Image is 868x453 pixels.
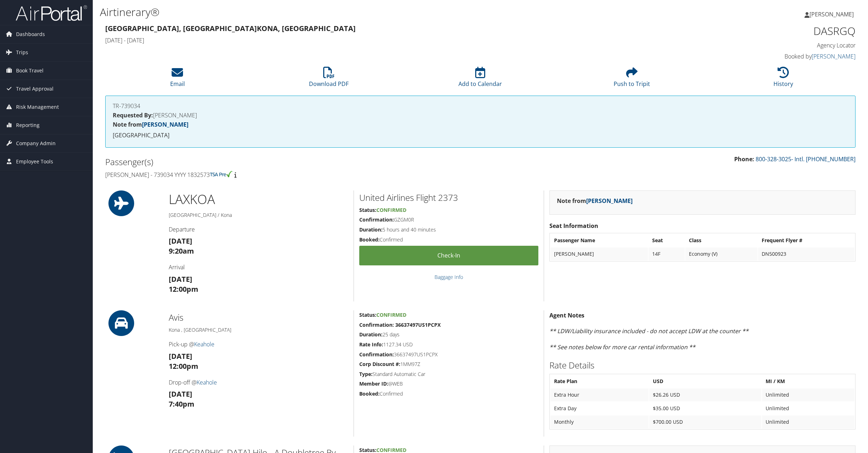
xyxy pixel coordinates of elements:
[685,234,757,247] th: Class
[359,380,538,387] h5: @WEB
[359,216,538,223] h5: GZGM0R
[359,361,538,368] h5: 1MM97Z
[170,71,185,88] a: Email
[359,351,394,358] strong: Confirmation:
[809,10,854,18] span: [PERSON_NAME]
[105,156,475,168] h2: Passenger(s)
[762,388,854,401] td: Unlimited
[169,389,192,399] strong: [DATE]
[16,44,28,61] span: Trips
[458,71,502,88] a: Add to Calendar
[762,402,854,415] td: Unlimited
[309,71,349,88] a: Download PDF
[812,52,856,60] a: [PERSON_NAME]
[169,378,348,386] h4: Drop-off @
[169,236,192,246] strong: [DATE]
[549,311,584,319] strong: Agent Notes
[550,375,649,388] th: Rate Plan
[359,246,538,265] a: Check-in
[16,153,53,170] span: Employee Tools
[549,222,598,230] strong: Seat Information
[105,171,475,179] h4: [PERSON_NAME] - 739034 YYYY 1832573
[359,192,538,204] h2: United Airlines Flight 2373
[142,121,188,128] a: [PERSON_NAME]
[359,216,394,223] strong: Confirmation:
[359,236,380,243] strong: Booked:
[359,226,382,233] strong: Duration:
[359,390,538,397] h5: Confirmed
[113,121,188,128] strong: Note from
[758,234,855,247] th: Frequent Flyer #
[649,234,685,247] th: Seat
[113,131,848,140] p: [GEOGRAPHIC_DATA]
[359,311,376,318] strong: Status:
[16,62,44,80] span: Book Travel
[359,371,538,378] h5: Standard Automatic Car
[550,248,648,260] td: [PERSON_NAME]
[649,416,761,428] td: $700.00 USD
[194,340,214,348] a: Keahole
[169,212,348,219] h5: [GEOGRAPHIC_DATA] / Kona
[550,416,649,428] td: Monthly
[685,248,757,260] td: Economy (V)
[359,380,388,387] strong: Member ID:
[758,248,855,260] td: DN500923
[113,103,848,109] h4: TR-739034
[762,416,854,428] td: Unlimited
[359,321,441,328] strong: Confirmation: 36637497US1PCPX
[169,246,194,256] strong: 9:20am
[756,155,856,163] a: 800-328-3025- Intl. [PHONE_NUMBER]
[169,311,348,324] h2: Avis
[586,197,633,205] a: [PERSON_NAME]
[105,24,356,33] strong: [GEOGRAPHIC_DATA], [GEOGRAPHIC_DATA] Kona, [GEOGRAPHIC_DATA]
[676,41,856,49] h4: Agency Locator
[376,207,406,213] span: Confirmed
[105,36,665,44] h4: [DATE] - [DATE]
[549,359,856,371] h2: Rate Details
[169,326,348,334] h5: Kona , [GEOGRAPHIC_DATA]
[359,207,376,213] strong: Status:
[16,5,87,21] img: airportal-logo.png
[359,226,538,233] h5: 5 hours and 40 minutes
[169,351,192,361] strong: [DATE]
[197,378,217,386] a: Keahole
[16,25,45,43] span: Dashboards
[734,155,754,163] strong: Phone:
[169,274,192,284] strong: [DATE]
[676,52,856,60] h4: Booked by
[169,263,348,271] h4: Arrival
[359,351,538,358] h5: 36637497US1PCPX
[100,5,607,20] h1: Airtinerary®
[649,388,761,401] td: $26.26 USD
[359,361,400,367] strong: Corp Discount #:
[169,225,348,233] h4: Departure
[359,236,538,243] h5: Confirmed
[359,341,538,348] h5: 1127.34 USD
[376,311,406,318] span: Confirmed
[649,402,761,415] td: $35.00 USD
[435,274,463,280] a: Baggage Info
[169,361,198,371] strong: 12:00pm
[169,190,348,208] h1: LAX KOA
[113,111,153,119] strong: Requested By:
[549,343,695,351] em: ** See notes below for more car rental information **
[359,371,372,377] strong: Type:
[550,402,649,415] td: Extra Day
[169,399,194,409] strong: 7:40pm
[676,24,856,39] h1: DASRGQ
[804,4,861,25] a: [PERSON_NAME]
[16,80,54,98] span: Travel Approval
[169,340,348,348] h4: Pick-up @
[210,171,233,177] img: tsa-precheck.png
[549,327,748,335] em: ** LDW/Liability insurance included - do not accept LDW at the counter **
[169,284,198,294] strong: 12:00pm
[16,98,59,116] span: Risk Management
[359,331,538,338] h5: 25 days
[550,388,649,401] td: Extra Hour
[16,134,56,152] span: Company Admin
[359,331,382,338] strong: Duration:
[649,375,761,388] th: USD
[773,71,793,88] a: History
[649,248,685,260] td: 14F
[359,390,380,397] strong: Booked:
